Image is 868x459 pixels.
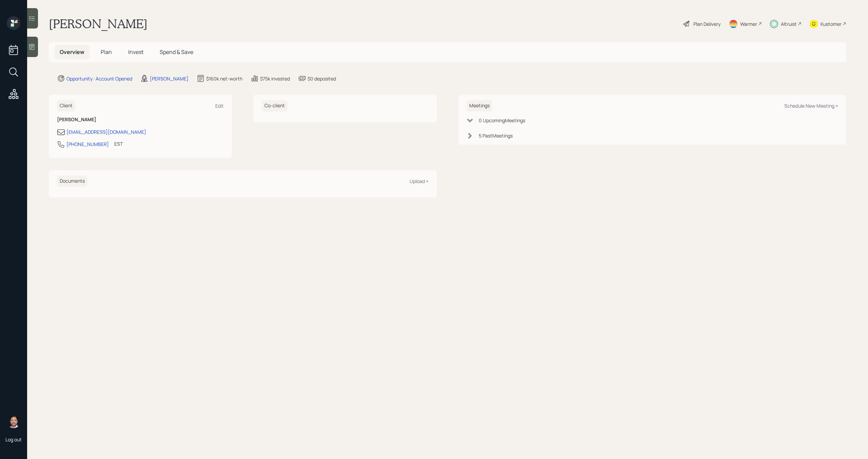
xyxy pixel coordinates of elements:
div: Schedule New Meeting + [784,103,838,109]
span: Plan [101,48,112,56]
div: 0 Upcoming Meeting s [479,117,525,124]
h6: Co-client [262,100,288,111]
h6: Client [57,100,75,111]
h6: Documents [57,176,87,187]
div: $160k net-worth [206,75,242,82]
div: Warmer [740,20,757,27]
div: $75k invested [260,75,290,82]
div: Kustomer [821,20,842,27]
div: EST [114,140,123,147]
div: Opportunity · Account Opened [66,75,132,82]
div: Plan Delivery [693,20,721,27]
div: Edit [215,103,224,109]
div: [EMAIL_ADDRESS][DOMAIN_NAME] [66,128,146,135]
h1: [PERSON_NAME] [49,16,147,31]
span: Invest [128,48,143,56]
span: Spend & Save [160,48,193,56]
div: Log out [5,436,22,443]
h6: Meetings [467,100,492,111]
div: Upload + [410,178,429,184]
h6: [PERSON_NAME] [57,117,224,123]
div: [PHONE_NUMBER] [66,141,109,148]
div: [PERSON_NAME] [150,75,189,82]
div: $0 deposited [308,75,336,82]
div: 5 Past Meeting s [479,132,513,139]
span: Overview [60,48,84,56]
div: Altruist [781,20,797,27]
img: michael-russo-headshot.png [7,415,20,428]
